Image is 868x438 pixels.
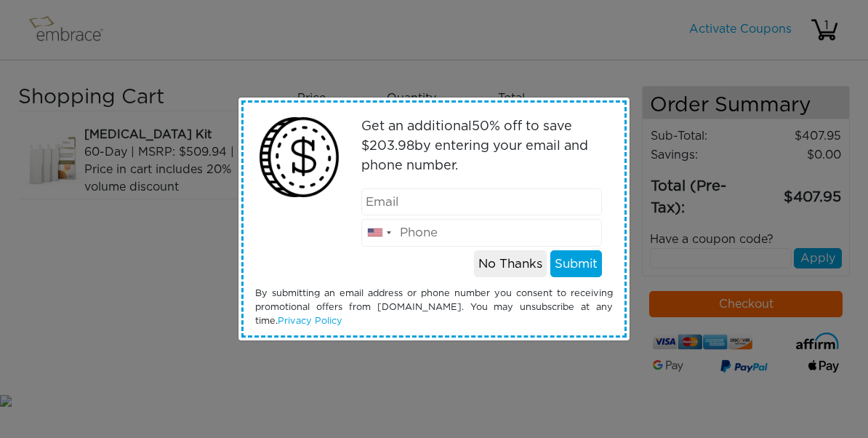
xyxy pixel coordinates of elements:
div: By submitting an email address or phone number you consent to receiving promotional offers from [... [244,287,624,329]
p: Get an additional % off to save $ by entering your email and phone number. [361,117,603,176]
button: Submit [550,250,602,278]
img: money2.png [252,110,347,205]
button: No Thanks [474,250,547,278]
span: 203.98 [369,140,414,153]
input: Phone [361,219,603,247]
div: United States: +1 [362,220,395,246]
input: Email [361,188,603,216]
a: Privacy Policy [278,316,342,326]
span: 50 [472,120,489,133]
